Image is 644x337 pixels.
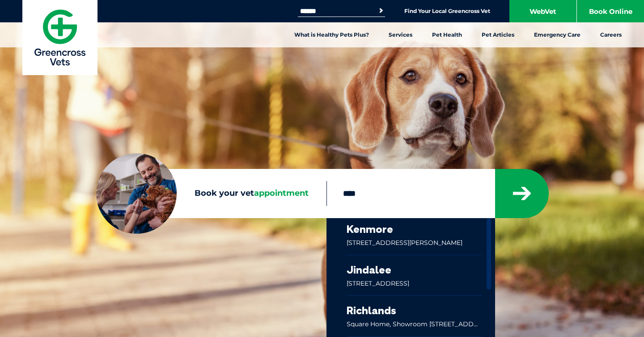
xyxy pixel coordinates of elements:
a: Pet Articles [472,22,524,47]
a: Services [379,22,422,47]
button: Search [377,6,386,15]
label: Book your vet [96,187,326,200]
a: Find Your Local Greencross Vet [404,8,490,15]
a: Pet Health [422,22,472,47]
a: Careers [590,22,631,47]
a: What is Healthy Pets Plus? [284,22,379,47]
span: appointment [254,188,309,198]
a: Emergency Care [524,22,590,47]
